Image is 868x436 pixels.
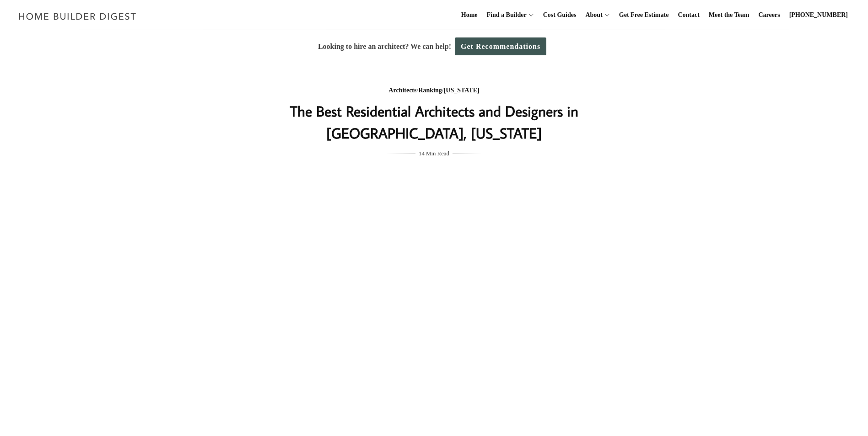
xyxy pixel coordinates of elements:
a: Ranking [418,87,442,94]
span: 14 Min Read [419,149,449,159]
a: Get Free Estimate [615,0,673,30]
div: / / [252,85,617,96]
a: [PHONE_NUMBER] [786,0,852,30]
img: Home Builder Digest [15,7,140,25]
a: Architects [388,87,416,94]
h1: The Best Residential Architects and Designers in [GEOGRAPHIC_DATA], [US_STATE] [252,100,617,144]
a: Cost Guides [539,0,580,30]
a: Home [458,0,481,30]
a: About [582,0,602,30]
a: Careers [755,0,784,30]
a: [US_STATE] [444,87,480,94]
a: Find a Builder [483,0,527,30]
a: Get Recommendations [455,37,546,55]
a: Contact [674,0,703,30]
a: Meet the Team [705,0,753,30]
